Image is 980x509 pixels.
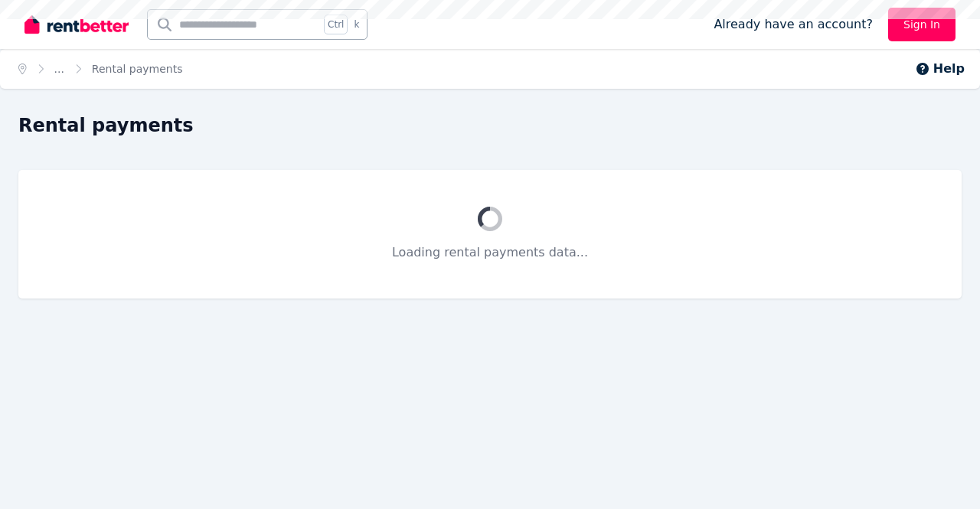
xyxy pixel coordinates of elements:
[92,61,183,77] span: Rental payments
[354,18,359,31] span: k
[24,13,129,36] img: RentBetter
[915,60,965,78] button: Help
[714,15,873,34] span: Already have an account?
[54,63,64,75] a: ...
[324,15,348,34] span: Ctrl
[888,8,955,41] a: Sign In
[18,113,194,138] h1: Rental payments
[55,243,925,262] p: Loading rental payments data...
